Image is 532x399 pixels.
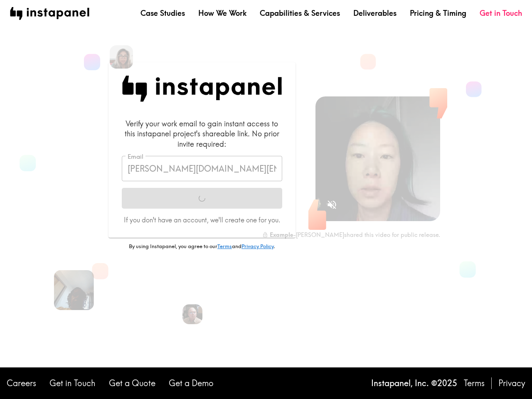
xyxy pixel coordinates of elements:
[270,231,293,239] b: Example
[323,196,341,214] button: Sound is off
[110,45,133,69] img: Aileen
[198,8,246,18] a: How We Work
[10,7,89,20] img: instapanel
[108,243,296,250] p: By using Instapanel, you agree to our and .
[122,118,282,149] div: Verify your work email to gain instant access to this instapanel project's shareable link. No pri...
[128,152,143,161] label: Email
[498,377,525,389] a: Privacy
[122,76,282,102] img: Instapanel
[140,8,185,18] a: Case Studies
[54,270,94,310] img: Jacqueline
[7,377,36,389] a: Careers
[217,243,232,249] a: Terms
[241,243,273,249] a: Privacy Policy
[480,8,522,18] a: Get in Touch
[262,231,440,239] div: - [PERSON_NAME] shared this video for public release.
[49,377,96,389] a: Get in Touch
[260,8,340,18] a: Capabilities & Services
[464,377,485,389] a: Terms
[122,215,282,224] p: If you don't have an account, we'll create one for you.
[182,304,202,324] img: Robert
[371,377,457,389] p: Instapanel, Inc. © 2025
[410,8,466,18] a: Pricing & Timing
[109,377,155,389] a: Get a Quote
[353,8,397,18] a: Deliverables
[169,377,214,389] a: Get a Demo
